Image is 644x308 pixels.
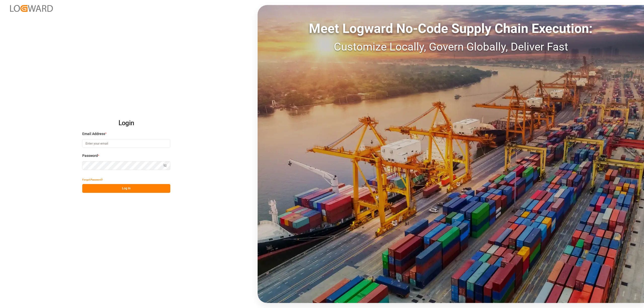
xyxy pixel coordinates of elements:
input: Enter your email [82,139,170,148]
span: Password [82,153,98,158]
h2: Login [82,115,170,131]
img: Logward_new_orange.png [10,5,53,12]
div: Meet Logward No-Code Supply Chain Execution: [258,19,644,38]
div: Customize Locally, Govern Globally, Deliver Fast [258,38,644,55]
span: Email Address [82,131,105,137]
button: Log In [82,184,170,193]
button: Forgot Password? [82,175,103,184]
